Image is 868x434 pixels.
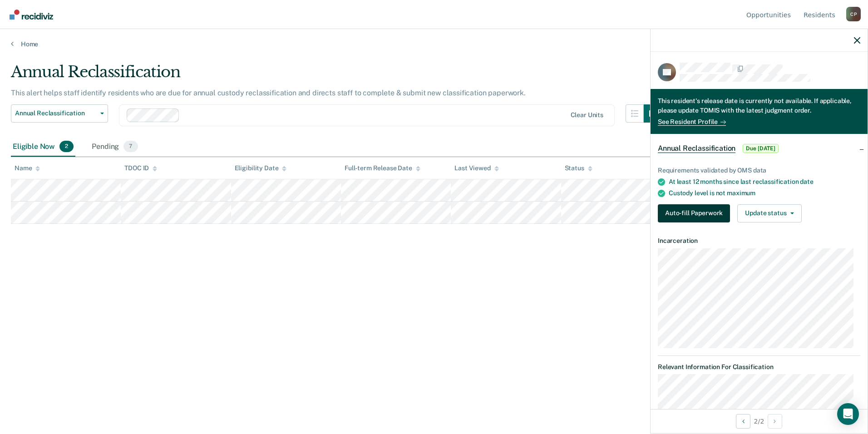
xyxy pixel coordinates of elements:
span: Annual Reclassification [15,109,97,117]
div: Custody level is not [669,189,860,197]
dt: Incarceration [658,237,860,245]
div: Eligible Now [11,137,75,157]
div: Annual ReclassificationDue [DATE] [651,134,868,163]
span: date [800,178,813,185]
div: Clear units [571,111,604,119]
a: See Resident Profile [658,118,726,126]
div: TDOC ID [124,164,157,172]
button: Previous Opportunity [736,414,750,429]
p: This alert helps staff identify residents who are due for annual custody reclassification and dir... [11,89,526,97]
div: Eligibility Date [235,164,287,172]
span: 2 [59,141,74,153]
div: Annual Reclassification [11,63,662,89]
div: This resident's release date is currently not available. If applicable, please update TOMIS with ... [658,96,860,117]
dt: Relevant Information For Classification [658,363,860,371]
div: C P [846,7,861,21]
button: Next Opportunity [768,414,782,429]
button: Auto-fill Paperwork [658,204,730,222]
img: Recidiviz [10,10,53,20]
div: At least 12 months since last reclassification [669,178,860,186]
div: Name [15,164,40,172]
div: Status [565,164,592,172]
div: Last Viewed [454,164,498,172]
a: Navigate to form link [658,204,734,222]
span: 7 [123,141,138,153]
button: Update status [737,204,801,222]
div: Pending [90,137,139,157]
span: Annual Reclassification [658,144,735,153]
div: Open Intercom Messenger [837,403,859,425]
button: Profile dropdown button [846,7,861,21]
div: Requirements validated by OMS data [658,167,860,174]
span: maximum [727,189,755,197]
span: Due [DATE] [743,144,779,153]
div: Full-term Release Date [345,164,420,172]
a: Home [11,40,857,48]
div: 2 / 2 [651,409,868,433]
